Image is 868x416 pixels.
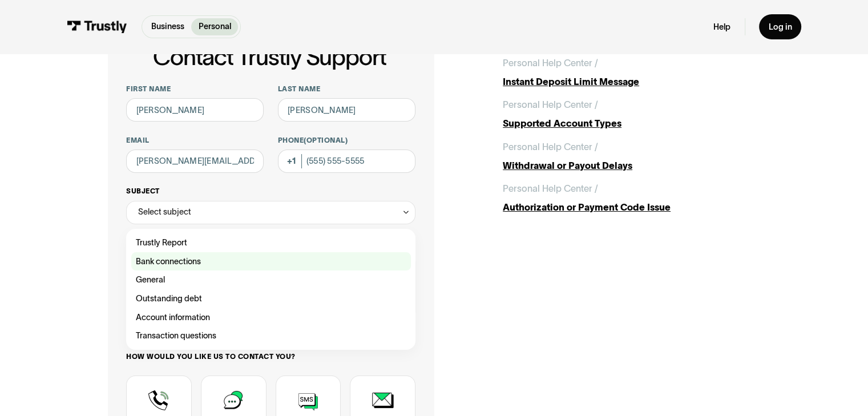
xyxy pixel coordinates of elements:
div: Select subject [126,201,415,224]
input: alex@mail.com [126,150,264,173]
a: Personal Help Center /Supported Account Types [503,98,760,130]
span: Transaction questions [136,329,216,343]
p: Business [151,21,184,33]
span: General [136,273,165,287]
input: Alex [126,98,264,122]
div: Instant Deposit Limit Message [503,75,760,89]
input: Howard [278,98,415,122]
label: How would you like us to contact you? [126,352,415,361]
a: Personal [191,18,238,35]
span: Trustly Report [136,236,187,250]
div: Withdrawal or Payout Delays [503,159,760,173]
div: Authorization or Payment Code Issue [503,200,760,215]
div: Personal Help Center / [503,56,598,70]
img: Trustly Logo [67,21,127,33]
a: Help [713,22,730,33]
a: Personal Help Center /Authorization or Payment Code Issue [503,181,760,214]
a: Personal Help Center /Instant Deposit Limit Message [503,56,760,88]
p: Personal [199,21,231,33]
span: (Optional) [304,136,348,144]
a: Business [144,18,192,35]
label: Last name [278,84,415,94]
div: Personal Help Center / [503,140,598,154]
span: Account information [136,310,210,325]
label: First name [126,84,264,94]
input: (555) 555-5555 [278,150,415,173]
a: Personal Help Center /Withdrawal or Payout Delays [503,140,760,172]
label: Subject [126,187,415,196]
a: Log in [759,14,801,39]
div: Log in [768,22,792,33]
div: Personal Help Center / [503,98,598,112]
nav: Select subject [126,224,415,350]
h1: Contact Trustly Support [124,45,415,70]
div: Supported Account Types [503,116,760,131]
label: Phone [278,136,415,145]
span: Outstanding debt [136,292,202,306]
span: Bank connections [136,255,201,269]
label: Email [126,136,264,145]
div: Personal Help Center / [503,181,598,196]
div: Select subject [138,205,191,219]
